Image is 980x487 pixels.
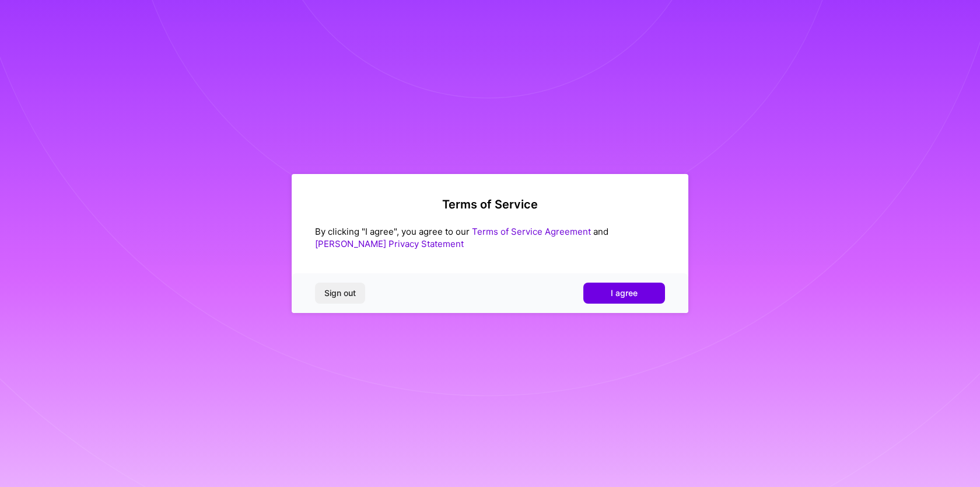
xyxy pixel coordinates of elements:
a: [PERSON_NAME] Privacy Statement [315,238,464,249]
span: I agree [611,287,638,299]
button: I agree [583,283,665,304]
span: Sign out [324,287,356,299]
h2: Terms of Service [315,197,665,211]
div: By clicking "I agree", you agree to our and [315,225,665,250]
a: Terms of Service Agreement [472,226,591,237]
button: Sign out [315,283,365,304]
